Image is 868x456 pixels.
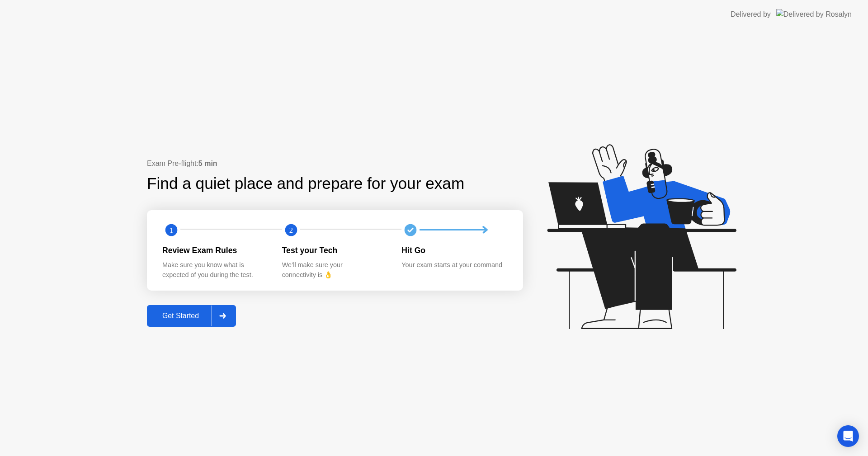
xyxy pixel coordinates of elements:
div: Review Exam Rules [162,244,268,256]
text: 2 [289,226,293,234]
div: Open Intercom Messenger [837,425,859,447]
button: Get Started [147,305,236,327]
div: Exam Pre-flight: [147,158,523,169]
b: 5 min [198,160,217,167]
div: Hit Go [401,244,507,256]
div: Delivered by [731,9,771,20]
div: Your exam starts at your command [401,260,507,270]
div: Test your Tech [282,244,387,256]
div: Find a quiet place and prepare for your exam [147,172,466,196]
div: Get Started [150,312,212,320]
img: Delivered by Rosalyn [776,9,852,19]
text: 1 [170,226,173,234]
div: Make sure you know what is expected of you during the test. [162,260,268,280]
div: We’ll make sure your connectivity is 👌 [282,260,387,280]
